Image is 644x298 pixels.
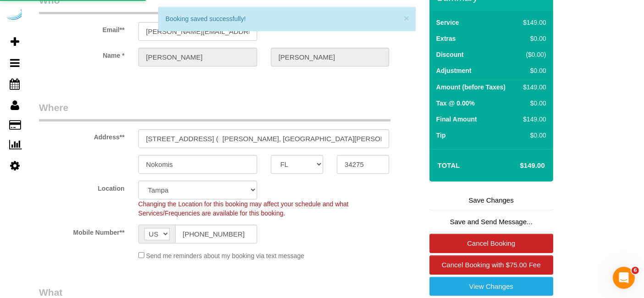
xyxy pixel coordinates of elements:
[519,83,546,92] div: $149.00
[429,277,553,296] a: View Changes
[404,13,409,23] button: ×
[492,162,545,170] h4: $149.00
[519,115,546,124] div: $149.00
[613,267,635,289] iframe: Intercom live chat
[32,225,132,237] label: Mobile Number**
[436,34,456,43] label: Extras
[138,200,349,217] span: Changing the Location for this booking may affect your schedule and what Services/Frequencies are...
[519,66,546,75] div: $0.00
[436,83,506,92] label: Amount (before Taxes)
[519,50,546,59] div: ($0.00)
[32,181,132,193] label: Location
[436,50,464,59] label: Discount
[436,99,475,108] label: Tax @ 0.00%
[436,18,459,27] label: Service
[632,267,639,274] span: 6
[138,48,257,66] input: First Name**
[519,18,546,27] div: $149.00
[519,99,546,108] div: $0.00
[146,252,304,259] span: Send me reminders about my booking via text message
[175,225,257,243] input: Mobile Number**
[6,9,24,22] img: Automaid Logo
[442,261,541,269] span: Cancel Booking with $75.00 Fee
[429,212,553,232] a: Save and Send Message...
[271,48,390,66] input: Last Name**
[438,161,460,169] strong: Total
[32,48,132,60] label: Name *
[519,34,546,43] div: $0.00
[337,155,389,174] input: Zip Code**
[39,101,391,121] legend: Where
[429,191,553,210] a: Save Changes
[436,115,477,124] label: Final Amount
[436,131,446,140] label: Tip
[429,255,553,275] a: Cancel Booking with $75.00 Fee
[429,234,553,253] a: Cancel Booking
[436,66,472,75] label: Adjustment
[165,14,408,23] div: Booking saved successfully!
[519,131,546,140] div: $0.00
